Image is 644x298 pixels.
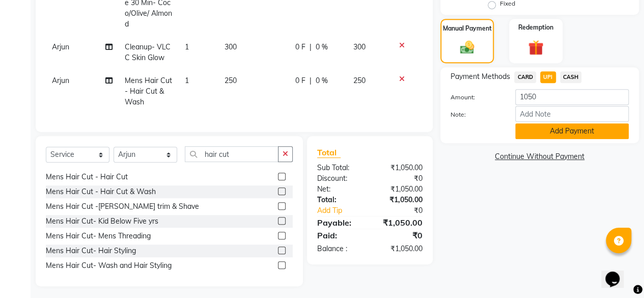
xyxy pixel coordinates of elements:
[442,151,637,162] a: Continue Without Payment
[310,229,370,241] div: Paid:
[316,42,328,52] span: 0 %
[46,216,158,227] div: Mens Hair Cut- Kid Below Five yrs
[46,201,199,212] div: Mens Hair Cut -[PERSON_NAME] trim & Shave
[46,246,136,256] div: Mens Hair Cut- Hair Styling
[316,75,328,86] span: 0 %
[353,76,366,85] span: 250
[46,186,156,197] div: Mens Hair Cut - Hair Cut & Wash
[225,76,237,85] span: 250
[514,71,536,83] span: CARD
[310,216,370,229] div: Payable:
[370,173,430,184] div: ₹0
[443,93,508,102] label: Amount:
[518,23,553,32] label: Redemption
[456,39,479,56] img: _cash.svg
[52,76,69,85] span: Arjun
[370,184,430,195] div: ₹1,050.00
[225,42,237,51] span: 300
[46,172,128,182] div: Mens Hair Cut - Hair Cut
[601,257,634,288] iframe: chat widget
[310,162,370,173] div: Sub Total:
[310,173,370,184] div: Discount:
[523,38,548,57] img: _gift.svg
[515,106,629,122] input: Add Note
[515,89,629,105] input: Amount
[353,42,366,51] span: 300
[52,42,69,51] span: Arjun
[370,243,430,254] div: ₹1,050.00
[310,42,312,52] span: |
[310,205,380,216] a: Add Tip
[185,146,278,162] input: Search or Scan
[310,195,370,205] div: Total:
[317,147,341,158] span: Total
[370,195,430,205] div: ₹1,050.00
[310,75,312,86] span: |
[310,184,370,195] div: Net:
[370,229,430,241] div: ₹0
[540,71,556,83] span: UPI
[125,76,172,106] span: Mens Hair Cut - Hair Cut & Wash
[451,71,510,82] span: Payment Methods
[515,123,629,139] button: Add Payment
[370,216,430,229] div: ₹1,050.00
[46,260,172,271] div: Mens Hair Cut- Wash and Hair Styling
[125,42,171,62] span: Cleanup- VLCC Skin Glow
[560,71,582,83] span: CASH
[185,42,189,51] span: 1
[443,24,492,33] label: Manual Payment
[380,205,430,216] div: ₹0
[310,243,370,254] div: Balance :
[185,76,189,85] span: 1
[295,75,305,86] span: 0 F
[443,110,508,119] label: Note:
[370,162,430,173] div: ₹1,050.00
[46,231,151,241] div: Mens Hair Cut- Mens Threading
[295,42,305,52] span: 0 F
